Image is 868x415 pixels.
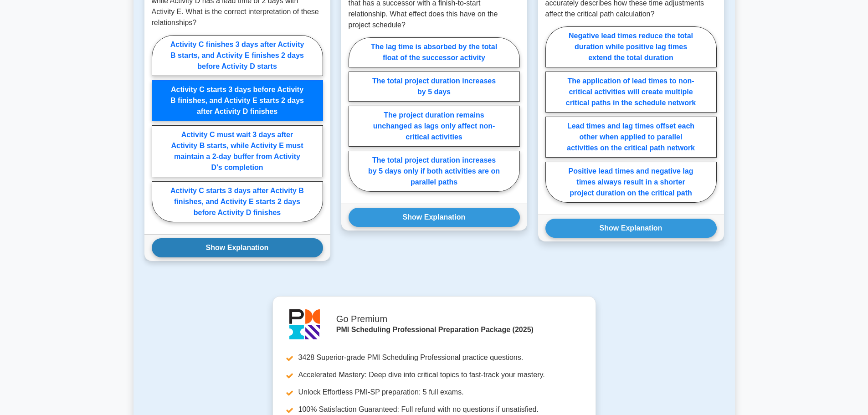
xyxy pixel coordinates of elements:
[349,208,520,227] button: Show Explanation
[152,80,323,121] label: Activity C starts 3 days before Activity B finishes, and Activity E starts 2 days after Activity ...
[545,26,717,67] label: Negative lead times reduce the total duration while positive lag times extend the total duration
[152,181,323,222] label: Activity C starts 3 days after Activity B finishes, and Activity E starts 2 days before Activity ...
[349,106,520,147] label: The project duration remains unchanged as lags only affect non-critical activities
[152,125,323,177] label: Activity C must wait 3 days after Activity B starts, while Activity E must maintain a 2-day buffe...
[349,72,520,102] label: The total project duration increases by 5 days
[152,35,323,76] label: Activity C finishes 3 days after Activity B starts, and Activity E finishes 2 days before Activit...
[349,151,520,192] label: The total project duration increases by 5 days only if both activities are on parallel paths
[545,72,717,113] label: The application of lead times to non-critical activities will create multiple critical paths in t...
[152,238,323,257] button: Show Explanation
[545,117,717,158] label: Lead times and lag times offset each other when applied to parallel activities on the critical pa...
[349,37,520,67] label: The lag time is absorbed by the total float of the successor activity
[545,162,717,203] label: Positive lead times and negative lag times always result in a shorter project duration on the cri...
[545,219,717,238] button: Show Explanation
